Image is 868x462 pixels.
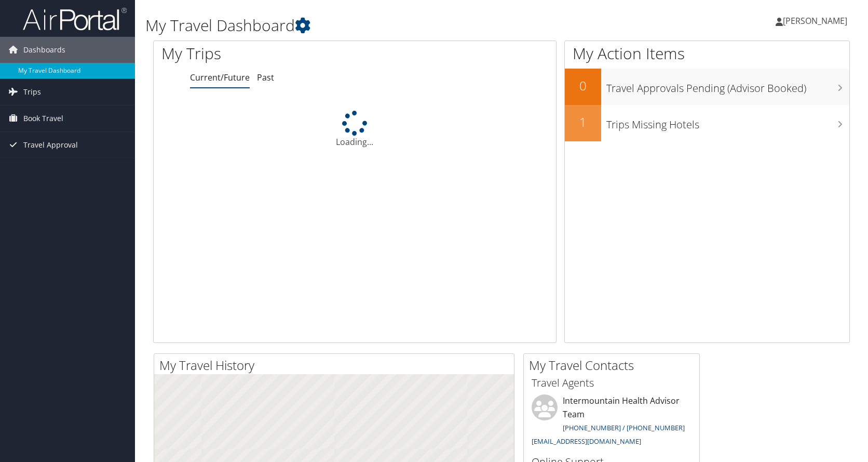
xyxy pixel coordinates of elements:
span: Dashboards [23,37,65,63]
a: [PERSON_NAME] [776,5,858,36]
a: [EMAIL_ADDRESS][DOMAIN_NAME] [532,437,641,446]
h2: My Travel History [159,357,514,374]
h1: My Trips [161,43,381,64]
span: Book Travel [23,105,63,131]
span: Trips [23,79,41,105]
h3: Travel Agents [532,376,691,390]
img: airportal-logo.png [23,7,127,31]
a: [PHONE_NUMBER] / [PHONE_NUMBER] [563,423,685,432]
h2: My Travel Contacts [529,357,699,374]
span: Travel Approval [23,132,78,158]
a: Current/Future [190,72,250,83]
h2: 0 [565,77,601,95]
div: Loading... [154,111,556,148]
a: 1Trips Missing Hotels [565,105,849,141]
span: [PERSON_NAME] [783,15,847,27]
li: Intermountain Health Advisor Team [526,394,697,450]
a: 0Travel Approvals Pending (Advisor Booked) [565,69,849,105]
h1: My Action Items [565,43,849,64]
h3: Travel Approvals Pending (Advisor Booked) [606,76,849,96]
h3: Trips Missing Hotels [606,112,849,132]
h1: My Travel Dashboard [145,15,620,36]
h2: 1 [565,113,601,131]
a: Past [257,72,274,83]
